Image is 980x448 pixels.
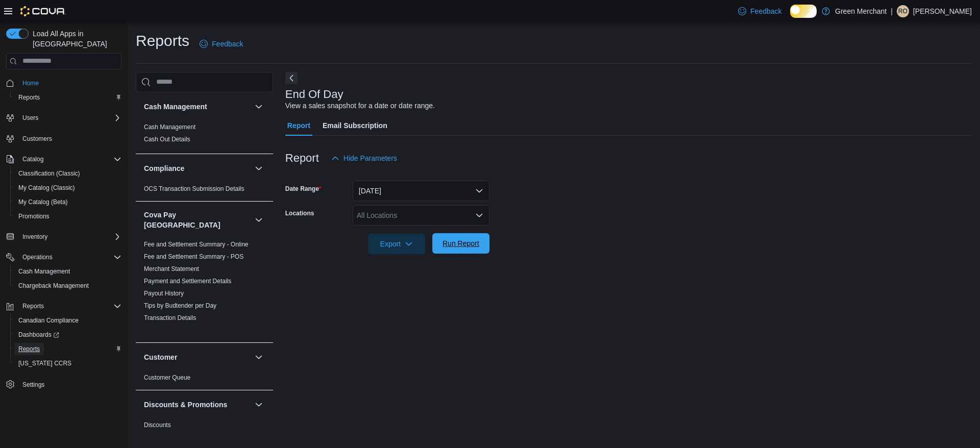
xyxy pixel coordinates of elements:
[10,328,126,342] a: Dashboards
[14,314,121,327] span: Canadian Compliance
[14,196,72,208] a: My Catalog (Beta)
[18,231,52,243] button: Inventory
[14,91,44,104] a: Reports
[14,210,54,222] a: Promotions
[212,39,243,49] span: Feedback
[10,356,126,370] button: [US_STATE] CCRS
[368,234,425,254] button: Export
[18,169,80,178] span: Classification (Classic)
[14,343,44,355] a: Reports
[285,88,344,101] h3: End Of Day
[144,400,251,410] button: Discounts & Promotions
[144,289,184,297] span: Payout History
[144,421,171,429] a: Discounts
[374,234,419,254] span: Export
[18,77,43,89] a: Home
[10,342,126,356] button: Reports
[18,345,40,353] span: Reports
[14,182,79,194] a: My Catalog (Classic)
[144,123,195,131] span: Cash Management
[14,357,121,369] span: Washington CCRS
[18,112,121,124] span: Users
[10,90,126,105] button: Reports
[285,152,319,164] h3: Report
[144,185,244,192] a: OCS Transaction Submission Details
[18,359,71,367] span: [US_STATE] CCRS
[18,133,56,145] a: Customers
[18,212,50,220] span: Promotions
[18,267,70,276] span: Cash Management
[790,18,791,18] span: Dark Mode
[18,153,47,165] button: Catalog
[253,214,265,226] button: Cova Pay [GEOGRAPHIC_DATA]
[18,153,121,165] span: Catalog
[144,241,249,248] a: Fee and Settlement Summary - Online
[18,198,68,206] span: My Catalog (Beta)
[2,111,126,125] button: Users
[144,400,227,410] h3: Discounts & Promotions
[144,240,249,248] span: Fee and Settlement Summary - Online
[29,29,121,49] span: Load All Apps in [GEOGRAPHIC_DATA]
[898,5,908,17] span: RO
[22,155,43,163] span: Catalog
[144,253,243,260] a: Fee and Settlement Summary - POS
[144,374,190,382] span: Customer Queue
[327,148,401,168] button: Hide Parameters
[14,280,121,292] span: Chargeback Management
[475,211,483,219] button: Open list of options
[14,210,121,222] span: Promotions
[10,195,126,209] button: My Catalog (Beta)
[18,112,42,124] button: Users
[144,352,251,362] button: Customer
[18,184,75,192] span: My Catalog (Classic)
[136,121,273,154] div: Cash Management
[144,277,231,285] span: Payment and Settlement Details
[2,377,126,391] button: Settings
[344,153,397,163] span: Hide Parameters
[734,1,786,21] a: Feedback
[285,101,435,111] div: View a sales snapshot for a date or date range.
[14,91,121,104] span: Reports
[18,282,89,290] span: Chargeback Management
[14,265,74,278] a: Cash Management
[14,329,63,341] a: Dashboards
[144,163,184,173] h3: Compliance
[144,352,177,362] h3: Customer
[144,210,251,230] button: Cova Pay [GEOGRAPHIC_DATA]
[18,251,57,263] button: Operations
[22,253,53,261] span: Operations
[14,167,84,180] a: Classification (Classic)
[144,163,251,173] button: Compliance
[195,34,247,54] a: Feedback
[10,279,126,293] button: Chargeback Management
[18,379,48,391] a: Settings
[285,72,298,84] button: Next
[14,196,121,208] span: My Catalog (Beta)
[285,185,322,193] label: Date Range
[144,278,231,285] a: Payment and Settlement Details
[14,182,121,194] span: My Catalog (Classic)
[136,183,273,201] div: Compliance
[432,233,489,254] button: Run Report
[6,71,121,418] nav: Complex example
[136,371,273,390] div: Customer
[835,5,887,17] p: Green Merchant
[2,131,126,146] button: Customers
[144,102,207,112] h3: Cash Management
[144,123,195,131] a: Cash Management
[10,181,126,195] button: My Catalog (Classic)
[18,132,121,145] span: Customers
[14,265,121,278] span: Cash Management
[144,102,251,112] button: Cash Management
[2,299,126,313] button: Reports
[253,351,265,363] button: Customer
[14,329,121,341] span: Dashboards
[22,233,47,241] span: Inventory
[22,302,44,310] span: Reports
[10,166,126,181] button: Classification (Classic)
[18,300,121,312] span: Reports
[14,357,76,369] a: [US_STATE] CCRS
[323,115,387,136] span: Email Subscription
[18,300,48,312] button: Reports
